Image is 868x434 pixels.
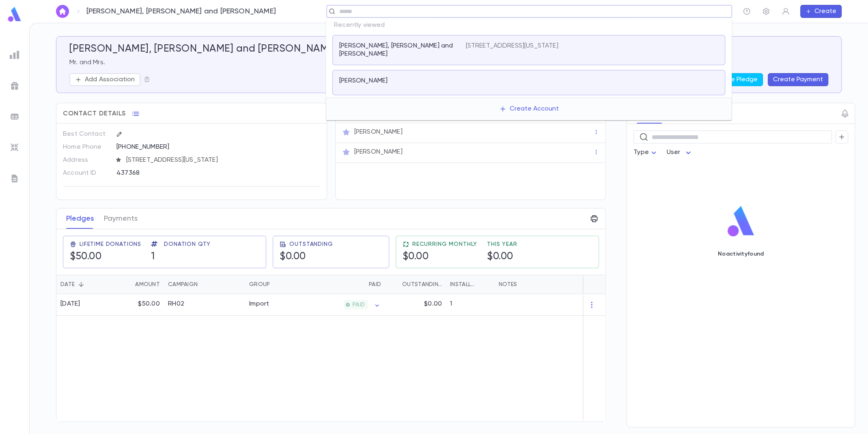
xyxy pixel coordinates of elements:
img: logo [724,205,758,238]
button: Sort [356,278,369,291]
div: Amount [135,275,160,294]
button: Sort [122,278,135,291]
div: 437368 [116,167,274,179]
div: Date [56,275,111,294]
h5: $50.00 [70,251,141,263]
div: Date [60,275,75,294]
p: Add Association [85,76,135,84]
div: RH02 [168,300,184,308]
p: Account ID [63,167,110,180]
p: Home Phone [63,141,110,154]
p: Address [63,154,110,167]
div: Campaign [168,275,198,294]
div: $50.00 [111,294,164,316]
span: Type [633,149,649,156]
button: Create Pledge [708,73,763,86]
button: Create Payment [768,73,828,86]
p: Mr. and Mrs. [69,59,828,67]
span: PAID [349,302,368,308]
p: [PERSON_NAME], [PERSON_NAME] and [PERSON_NAME] [339,42,456,58]
button: Sort [478,278,491,291]
img: batches_grey.339ca447c9d9533ef1741baa751efc33.svg [10,112,19,122]
div: Import [249,300,269,308]
p: Best Contact [63,128,110,141]
img: campaigns_grey.99e729a5f7ee94e3726e6486bddda8f1.svg [10,81,19,91]
button: Sort [198,278,211,291]
h5: [PERSON_NAME], [PERSON_NAME] and [PERSON_NAME] [69,43,337,55]
p: [STREET_ADDRESS][US_STATE] [465,42,558,50]
button: Payments [104,208,138,229]
p: $0.00 [424,300,442,308]
span: Donation Qty [164,241,211,247]
img: home_white.a664292cf8c1dea59945f0da9f25487c.svg [58,8,67,15]
div: Paid [306,275,385,294]
div: 1 [446,294,495,316]
div: [PHONE_NUMBER] [116,141,320,153]
div: Campaign [164,275,245,294]
h5: $0.00 [403,251,477,263]
p: [PERSON_NAME], [PERSON_NAME] and [PERSON_NAME] [86,7,276,16]
div: Installments [446,275,495,294]
p: [PERSON_NAME] [354,148,403,156]
div: Outstanding [402,275,442,294]
span: This Year [487,241,517,247]
span: Contact Details [63,110,126,118]
div: Notes [499,275,517,294]
button: Sort [389,278,402,291]
div: Amount [111,275,164,294]
button: Sort [75,278,88,291]
div: Outstanding [385,275,446,294]
div: Type [633,145,659,161]
div: User [667,145,694,161]
div: Installments [450,275,478,294]
h5: $0.00 [280,251,333,263]
span: Lifetime Donations [80,241,141,247]
h5: 1 [151,251,211,263]
div: Group [249,275,270,294]
h5: $0.00 [487,251,517,263]
span: User [667,149,681,156]
div: Group [245,275,306,294]
button: Sort [270,278,283,291]
p: [PERSON_NAME] [354,128,403,136]
button: Add Association [69,73,140,86]
button: Pledges [66,208,94,229]
div: [DATE] [60,300,80,308]
span: Recurring Monthly [412,241,477,247]
button: Create Account [493,101,565,117]
p: [PERSON_NAME] [339,77,388,85]
img: imports_grey.530a8a0e642e233f2baf0ef88e8c9fcb.svg [10,143,19,152]
p: No activity found [718,251,764,257]
img: reports_grey.c525e4749d1bce6a11f5fe2a8de1b229.svg [10,50,19,60]
img: logo [6,7,23,22]
p: Recently viewed [326,18,732,33]
div: Notes [495,275,596,294]
span: [STREET_ADDRESS][US_STATE] [123,156,321,164]
button: Create [800,5,842,18]
span: Outstanding [289,241,333,247]
img: letters_grey.7941b92b52307dd3b8a917253454ce1c.svg [10,174,19,183]
div: Paid [369,275,381,294]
